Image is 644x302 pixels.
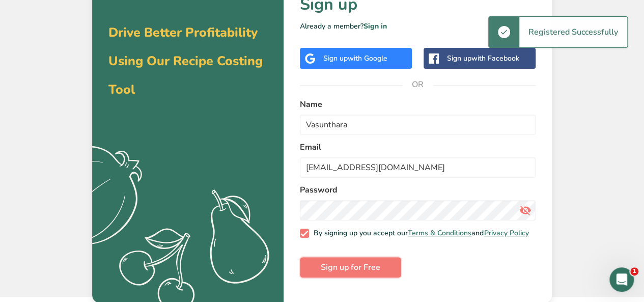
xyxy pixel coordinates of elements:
a: Privacy Policy [484,228,528,238]
span: Sign up for Free [321,261,380,273]
span: OR [403,69,433,100]
label: Password [300,184,536,196]
span: with Google [348,53,387,63]
a: Sign in [363,21,387,31]
span: Drive Better Profitability Using Our Recipe Costing Tool [108,24,263,98]
label: Name [300,98,536,111]
a: Terms & Conditions [408,228,471,238]
span: 1 [630,267,638,276]
label: Email [300,141,536,153]
span: with Facebook [471,53,519,63]
button: Sign up for Free [300,257,401,278]
span: By signing up you accept our and [309,229,529,238]
input: email@example.com [300,157,536,178]
div: Sign up [323,53,387,64]
p: Already a member? [300,21,536,32]
input: John Doe [300,115,536,135]
div: Sign up [447,53,519,64]
iframe: Intercom live chat [609,267,634,292]
div: Registered Successfully [519,17,627,47]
